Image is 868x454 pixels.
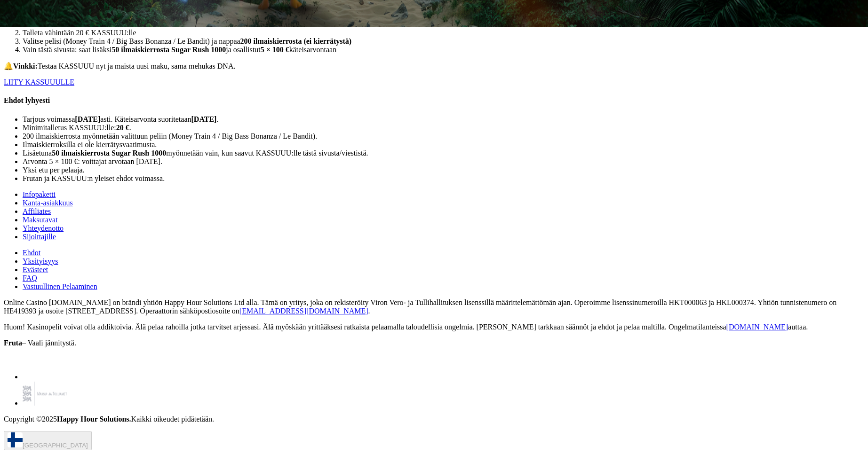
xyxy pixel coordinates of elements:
a: [DOMAIN_NAME] [726,323,788,331]
h4: Ehdot lyhyesti [4,96,864,105]
li: Valitse pelisi (Money Train 4 / Big Bass Bonanza / Le Bandit) ja nappaa [23,37,864,46]
a: LIITY KASSUUULLE [4,78,74,86]
img: maksu-ja-tolliamet [23,381,67,406]
li: Arvonta 5 × 100 €: voittajat arvotaan [DATE]. [23,157,864,166]
a: Yhteydenotto [23,224,64,232]
strong: [DATE] [191,115,217,123]
li: Talleta vähintään 20 € KASSUUU:lle [23,29,864,37]
li: Tarjous voimassa asti. Käteisarvonta suoritetaan . [23,115,864,124]
strong: 50 ilmaiskierrosta Sugar Rush 1000 [111,46,226,54]
img: Finland flag [8,432,23,447]
li: Yksi etu per pelaaja. [23,166,864,174]
strong: Vinkki: [13,62,38,70]
strong: Fruta [4,339,22,347]
a: Infopaketti [23,190,56,198]
li: 200 ilmaiskierrosta myönnetään valittuun peliin (Money Train 4 / Big Bass Bonanza / Le Bandit). [23,132,864,141]
a: Kanta-asiakkuus [23,199,73,207]
a: Evästeet [23,266,48,274]
p: Copyright ©2025 Kaikki oikeudet pidätetään. [4,415,864,423]
a: Affiliates [23,207,51,215]
li: Minimitalletus KASSUUU:lle: . [23,124,864,132]
a: [EMAIL_ADDRESS][DOMAIN_NAME] [239,307,368,315]
span: [GEOGRAPHIC_DATA] [23,442,88,449]
li: Vain tästä sivusta: saat lisäksi ja osallistut käteisarvontaan [23,46,864,54]
li: Frutan ja KASSUUU:n yleiset ehdot voimassa. [23,174,864,183]
p: 🔔 Testaa KASSUUU nyt ja maista uusi maku, sama mehukas DNA. [4,62,864,70]
p: – Vaali jännitystä. [4,339,864,347]
nav: Secondary [4,190,864,291]
a: maksu-ja-tolliamet [23,399,67,407]
p: Online Casino [DOMAIN_NAME] on brändi yhtiön Happy Hour Solutions Ltd alla. Tämä on yritys, joka ... [4,298,864,315]
a: Sijoittajille [23,233,56,241]
a: Yksityisyys [23,257,58,265]
li: Lisäetuna myönnetään vain, kun saavut KASSUUU:lle tästä sivusta/viestistä. [23,149,864,157]
strong: 5 × 100 € [261,46,289,54]
li: Ilmaiskierroksilla ei ole kierrätysvaatimusta. [23,141,864,149]
strong: 200 ilmaiskierrosta (ei kierrätystä) [240,37,352,45]
strong: 50 ilmaiskierrosta Sugar Rush 1000 [52,149,166,157]
a: FAQ [23,274,37,282]
button: [GEOGRAPHIC_DATA] [4,431,92,450]
a: Ehdot [23,249,40,257]
strong: [DATE] [75,115,100,123]
a: Maksutavat [23,216,58,224]
a: Vastuullinen Pelaaminen [23,282,97,290]
p: Huom! Kasinopelit voivat olla addiktoivia. Älä pelaa rahoilla jotka tarvitset arjessasi. Älä myös... [4,323,864,331]
strong: Happy Hour Solutions. [57,415,131,423]
strong: 20 € [116,124,129,132]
